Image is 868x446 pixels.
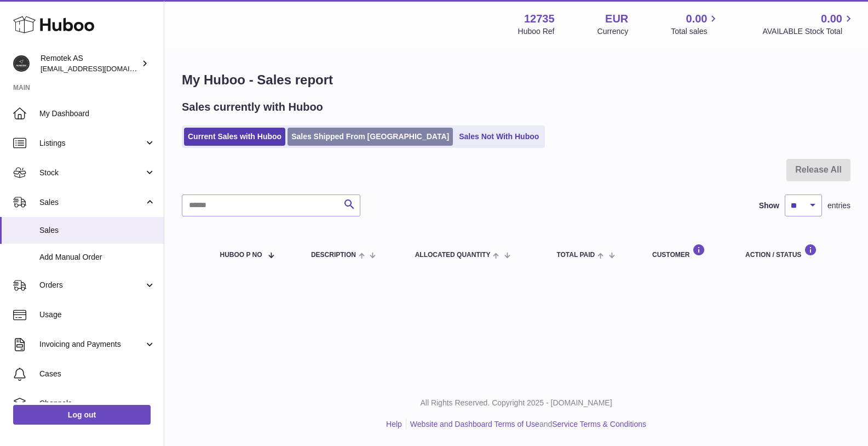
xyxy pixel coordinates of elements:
span: 0.00 [686,12,708,26]
div: Remotek AS [41,53,139,74]
a: 0.00 Total sales [671,12,720,37]
span: Channels [39,398,156,409]
strong: 12735 [524,12,555,26]
span: ALLOCATED Quantity [415,251,491,259]
div: Huboo Ref [518,26,555,37]
span: Usage [39,310,156,320]
span: Description [311,251,356,259]
a: Service Terms & Conditions [552,420,646,428]
a: Help [386,420,402,428]
span: entries [827,201,850,211]
a: Website and Dashboard Terms of Use [410,420,539,428]
span: Cases [39,369,156,379]
strong: EUR [605,12,628,26]
div: Customer [652,244,723,259]
h2: Sales currently with Huboo [182,100,323,115]
span: Total sales [671,26,720,37]
a: Sales Not With Huboo [455,128,543,146]
span: 0.00 [821,12,842,26]
span: Invoicing and Payments [39,339,144,350]
span: Stock [39,168,144,178]
label: Show [759,201,779,211]
div: Currency [597,26,629,37]
span: Huboo P no [220,251,262,259]
span: Total paid [556,251,595,259]
img: dag@remotek.no [13,55,30,72]
span: Sales [39,197,144,208]
h1: My Huboo - Sales report [182,71,850,89]
span: AVAILABLE Stock Total [762,26,855,37]
a: Log out [13,405,151,425]
a: Sales Shipped From [GEOGRAPHIC_DATA] [288,128,453,146]
p: All Rights Reserved. Copyright 2025 - [DOMAIN_NAME] [173,398,859,408]
a: 0.00 AVAILABLE Stock Total [762,12,855,37]
a: Current Sales with Huboo [184,128,285,146]
span: Sales [39,225,156,236]
li: and [406,419,646,430]
span: [EMAIL_ADDRESS][DOMAIN_NAME] [41,64,161,73]
span: My Dashboard [39,108,156,119]
span: Listings [39,138,144,148]
span: Add Manual Order [39,252,156,262]
div: Action / Status [745,244,840,259]
span: Orders [39,280,144,290]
